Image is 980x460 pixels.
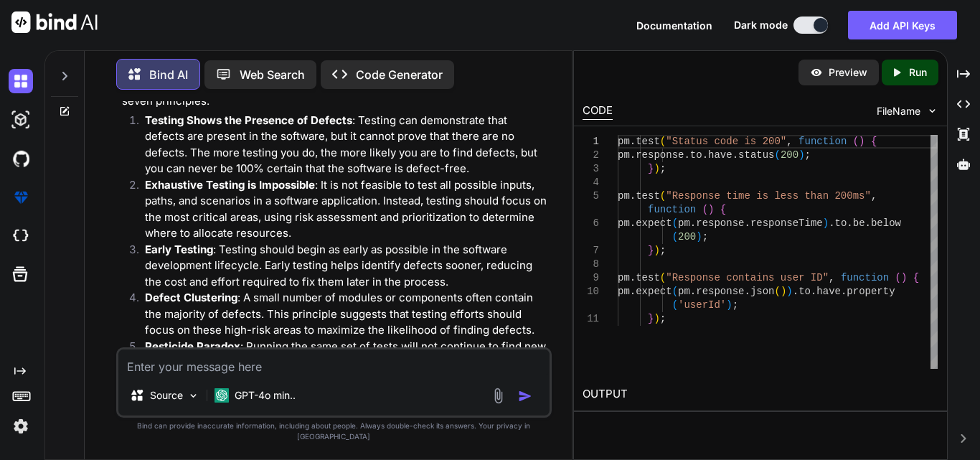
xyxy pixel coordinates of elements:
span: ( [853,136,859,147]
span: ) [901,272,907,283]
span: test [636,272,660,283]
img: icon [518,389,532,403]
span: pm [618,190,630,202]
span: pm [618,286,630,297]
div: 7 [583,244,599,258]
span: ; [732,299,738,311]
span: function [648,204,696,215]
span: ( [660,190,666,202]
span: ( [672,231,678,243]
span: have [816,286,841,297]
span: function [841,272,889,283]
span: ) [823,217,829,229]
img: preview [810,66,823,79]
span: } [648,163,654,174]
span: ; [660,245,666,256]
p: Source [150,388,183,403]
img: attachment [490,388,507,404]
span: . [630,149,636,161]
span: ( [672,299,678,311]
span: 200 [781,149,798,161]
p: Code Generator [356,66,443,83]
span: . [630,217,636,229]
span: ; [660,163,666,174]
img: darkAi-studio [9,108,33,132]
span: { [871,136,877,147]
span: to [690,149,702,161]
span: ( [672,286,678,297]
div: 9 [583,271,599,285]
img: cloudideIcon [9,224,33,248]
span: test [636,136,660,147]
span: to [798,286,811,297]
span: ) [859,136,864,147]
span: . [811,286,816,297]
img: premium [9,185,33,210]
span: response [696,217,744,229]
div: 8 [583,258,599,271]
button: Documentation [636,18,712,33]
span: response [696,286,744,297]
div: CODE [583,103,613,120]
span: ( [702,204,708,215]
div: 1 [583,135,599,149]
span: . [630,136,636,147]
span: 'userId' [678,299,726,311]
span: 200 [678,231,696,243]
span: FileName [877,104,920,118]
span: . [745,217,750,229]
p: Run [909,65,927,80]
span: . [829,217,834,229]
span: pm [618,149,630,161]
span: ) [654,245,659,256]
span: , [829,272,834,283]
img: Pick Models [187,390,199,402]
span: pm [618,272,630,283]
span: expect [636,217,672,229]
span: . [702,149,708,161]
span: test [636,190,660,202]
span: ) [786,286,792,297]
span: to [835,217,847,229]
span: . [865,217,871,229]
p: Preview [829,65,867,80]
img: settings [9,414,33,438]
span: ( [775,286,781,297]
strong: Pesticide Paradox [145,339,240,353]
p: Web Search [240,66,305,83]
span: { [913,272,919,283]
span: Documentation [636,19,712,32]
span: ( [660,272,666,283]
img: chevron down [926,105,938,117]
p: Bind AI [149,66,188,83]
p: : Testing should begin as early as possible in the software development lifecycle. Early testing ... [145,242,549,291]
span: , [786,136,792,147]
span: "Status code is 200" [666,136,786,147]
span: have [708,149,732,161]
span: ( [775,149,781,161]
strong: Early Testing [145,243,213,256]
strong: Testing Shows the Presence of Defects [145,113,352,127]
p: : It is not feasible to test all possible inputs, paths, and scenarios in a software application.... [145,177,549,242]
span: . [847,217,852,229]
div: 5 [583,189,599,203]
span: ) [726,299,732,311]
span: function [798,136,847,147]
span: } [648,313,654,324]
span: . [841,286,847,297]
span: { [720,204,726,215]
span: ) [696,231,702,243]
strong: Exhaustive Testing is Impossible [145,178,315,192]
span: . [732,149,738,161]
span: . [690,217,696,229]
img: Bind AI [11,11,98,33]
span: } [648,245,654,256]
span: response [636,149,684,161]
span: ; [660,313,666,324]
p: : A small number of modules or components often contain the majority of defects. This principle s... [145,290,549,339]
p: Bind can provide inaccurate information, including about people. Always double-check its answers.... [116,421,552,442]
span: . [630,190,636,202]
span: . [630,272,636,283]
span: be [853,217,865,229]
div: 4 [583,176,599,189]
